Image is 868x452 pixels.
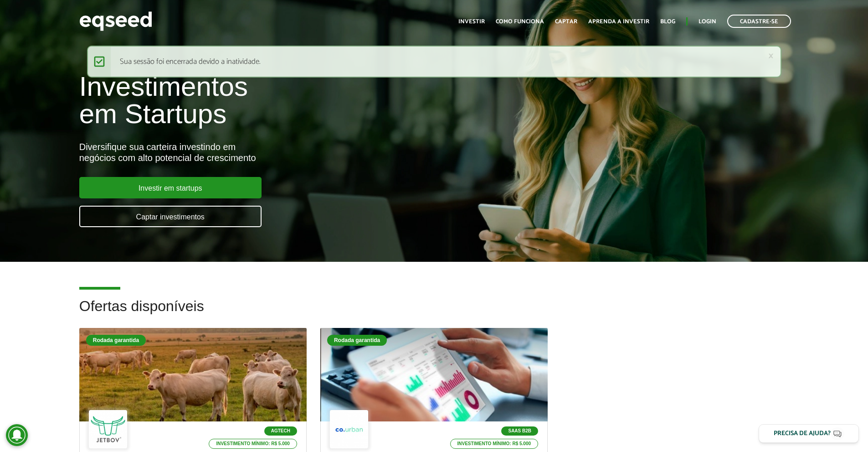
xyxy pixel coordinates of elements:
[209,439,297,449] p: Investimento mínimo: R$ 5.000
[768,51,774,61] a: ×
[79,9,152,33] img: EqSeed
[458,19,485,25] a: Investir
[79,73,500,128] h1: Investimentos em Startups
[87,46,781,78] div: Sua sessão foi encerrada devido a inatividade.
[264,426,297,436] p: Agtech
[86,335,146,346] div: Rodada garantida
[555,19,577,25] a: Captar
[588,19,649,25] a: Aprenda a investir
[660,19,675,25] a: Blog
[79,298,789,328] h2: Ofertas disponíveis
[79,206,262,227] a: Captar investimentos
[699,19,716,25] a: Login
[79,141,500,163] div: Diversifique sua carteira investindo em negócios com alto potencial de crescimento
[727,15,791,28] a: Cadastre-se
[79,177,262,198] a: Investir em startups
[496,19,544,25] a: Como funciona
[501,426,538,436] p: SaaS B2B
[450,439,539,449] p: Investimento mínimo: R$ 5.000
[327,335,387,346] div: Rodada garantida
